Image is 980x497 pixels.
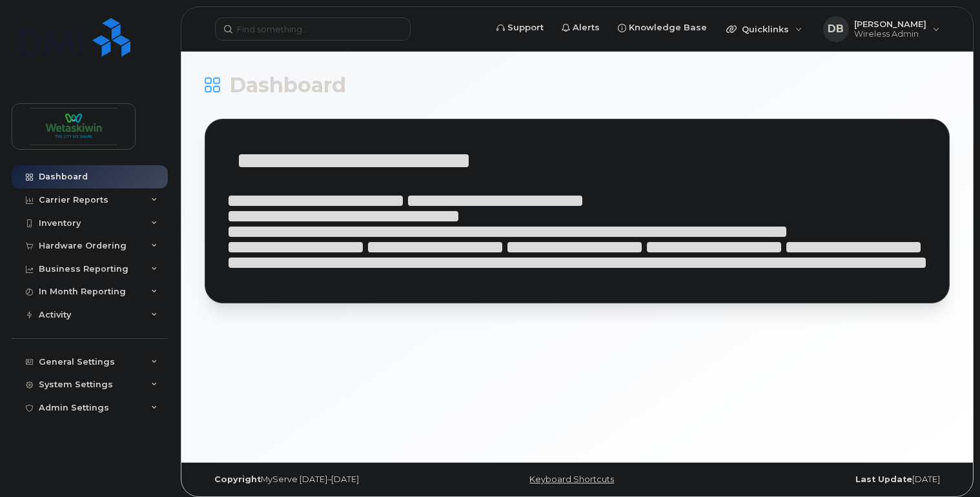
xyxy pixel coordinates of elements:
strong: Copyright [214,474,261,484]
strong: Last Update [855,474,912,484]
a: Keyboard Shortcuts [529,474,614,484]
div: [DATE] [701,474,950,485]
span: Dashboard [229,76,346,95]
div: MyServe [DATE]–[DATE] [205,474,453,485]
